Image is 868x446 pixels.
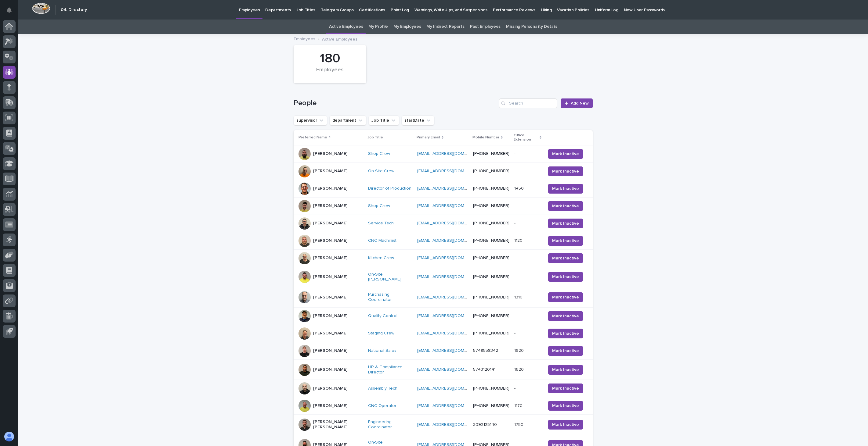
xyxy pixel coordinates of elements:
a: [PHONE_NUMBER] [473,221,509,225]
p: [PERSON_NAME] [313,255,347,261]
a: [PHONE_NUMBER] [473,404,509,408]
button: Mark Inactive [548,420,583,430]
a: [PHONE_NUMBER] [473,275,509,279]
a: [PHONE_NUMBER] [473,314,509,318]
p: 1750 [514,421,525,427]
p: - [514,330,517,336]
tr: [PERSON_NAME] [PERSON_NAME]Engineering Coordinator [EMAIL_ADDRESS][DOMAIN_NAME] 30921251401750175... [294,415,593,435]
span: Mark Inactive [552,385,579,391]
a: Missing Personality Details [506,20,557,34]
a: [EMAIL_ADDRESS][DOMAIN_NAME] [417,152,486,156]
a: 3092125140 [473,423,497,427]
tr: [PERSON_NAME]National Sales [EMAIL_ADDRESS][DOMAIN_NAME] 574855834219201920 Mark Inactive [294,342,593,359]
p: 1620 [514,366,525,372]
p: - [514,202,517,209]
span: Mark Inactive [552,274,579,280]
span: Mark Inactive [552,238,579,244]
p: [PERSON_NAME] [313,313,347,319]
p: [PERSON_NAME] [313,169,347,174]
a: Employees [294,35,315,42]
a: [EMAIL_ADDRESS][DOMAIN_NAME] [417,238,486,243]
p: 1170 [514,402,524,409]
a: 5743120141 [473,367,496,372]
tr: [PERSON_NAME]Shop Crew [EMAIL_ADDRESS][DOMAIN_NAME] [PHONE_NUMBER]-- Mark Inactive [294,197,593,215]
a: Assembly Tech [368,386,397,391]
a: Shop Crew [368,203,390,209]
button: Mark Inactive [548,329,583,338]
tr: [PERSON_NAME]On-Site [PERSON_NAME] [EMAIL_ADDRESS][DOMAIN_NAME] [PHONE_NUMBER]-- Mark Inactive [294,267,593,287]
a: [EMAIL_ADDRESS][DOMAIN_NAME] [417,204,486,208]
tr: [PERSON_NAME]Purchasing Coordinator [EMAIL_ADDRESS][DOMAIN_NAME] [PHONE_NUMBER]13101310 Mark Inac... [294,287,593,308]
a: [EMAIL_ADDRESS][DOMAIN_NAME] [417,314,486,318]
button: users-avatar [3,430,16,443]
a: [EMAIL_ADDRESS][DOMAIN_NAME] [417,169,486,173]
h1: People [294,99,497,108]
button: supervisor [294,116,327,125]
tr: [PERSON_NAME]Kitchen Crew [EMAIL_ADDRESS][DOMAIN_NAME] [PHONE_NUMBER]-- Mark Inactive [294,249,593,267]
span: Mark Inactive [552,294,579,300]
a: 5748558342 [473,348,498,353]
p: [PERSON_NAME] [313,348,347,353]
a: [EMAIL_ADDRESS][DOMAIN_NAME] [417,348,486,353]
p: [PERSON_NAME] [313,151,347,156]
p: Office Extension [514,132,538,143]
button: Mark Inactive [548,292,583,302]
a: Director of Production [368,186,411,191]
a: [EMAIL_ADDRESS][DOMAIN_NAME] [417,367,486,372]
p: - [514,167,517,174]
a: Engineering Coordinator [368,419,412,430]
a: [PHONE_NUMBER] [473,386,509,391]
p: [PERSON_NAME] [313,186,347,191]
button: Mark Inactive [548,236,583,246]
p: - [514,254,517,261]
a: Purchasing Coordinator [368,292,412,302]
span: Mark Inactive [552,367,579,373]
tr: [PERSON_NAME]HR & Compliance Director [EMAIL_ADDRESS][DOMAIN_NAME] 574312014116201620 Mark Inactive [294,359,593,380]
button: Mark Inactive [548,365,583,375]
span: Mark Inactive [552,313,579,319]
p: 1450 [514,185,525,191]
a: [PHONE_NUMBER] [473,238,509,243]
a: Shop Crew [368,151,390,156]
a: Staging Crew [368,331,394,336]
a: [EMAIL_ADDRESS][DOMAIN_NAME] [417,221,486,225]
p: - [514,385,517,391]
a: Active Employees [329,20,363,34]
button: Mark Inactive [548,184,583,194]
div: Search [499,98,557,108]
button: Mark Inactive [548,272,583,282]
img: Workspace Logo [32,3,50,14]
a: [PHONE_NUMBER] [473,169,509,173]
p: [PERSON_NAME] [313,238,347,243]
button: Mark Inactive [548,346,583,356]
button: Mark Inactive [548,219,583,228]
button: department [330,116,366,125]
p: Mobile Number [472,134,499,141]
a: [EMAIL_ADDRESS][DOMAIN_NAME] [417,186,486,191]
p: - [514,273,517,280]
a: Kitchen Crew [368,255,394,261]
p: 1310 [514,294,524,300]
p: - [514,150,517,156]
a: Quality Control [368,313,397,319]
span: Mark Inactive [552,186,579,192]
tr: [PERSON_NAME]CNC Machinist [EMAIL_ADDRESS][DOMAIN_NAME] [PHONE_NUMBER]11201120 Mark Inactive [294,232,593,249]
tr: [PERSON_NAME]Service Tech [EMAIL_ADDRESS][DOMAIN_NAME] [PHONE_NUMBER]-- Mark Inactive [294,215,593,232]
p: Job Title [367,134,383,141]
a: [PHONE_NUMBER] [473,152,509,156]
p: [PERSON_NAME] [PERSON_NAME] [313,419,363,430]
a: [EMAIL_ADDRESS][DOMAIN_NAME] [417,275,486,279]
span: Add New [571,101,589,105]
p: [PERSON_NAME] [313,295,347,300]
tr: [PERSON_NAME]CNC Operator [EMAIL_ADDRESS][DOMAIN_NAME] [PHONE_NUMBER]11701170 Mark Inactive [294,397,593,415]
a: [PHONE_NUMBER] [473,256,509,260]
a: [PHONE_NUMBER] [473,204,509,208]
a: [EMAIL_ADDRESS][DOMAIN_NAME] [417,423,486,427]
button: startDate [402,116,434,125]
span: Mark Inactive [552,422,579,428]
a: [PHONE_NUMBER] [473,186,509,191]
p: [PERSON_NAME] [313,403,347,409]
span: Mark Inactive [552,330,579,337]
a: My Indirect Reports [426,20,464,34]
p: - [514,312,517,319]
